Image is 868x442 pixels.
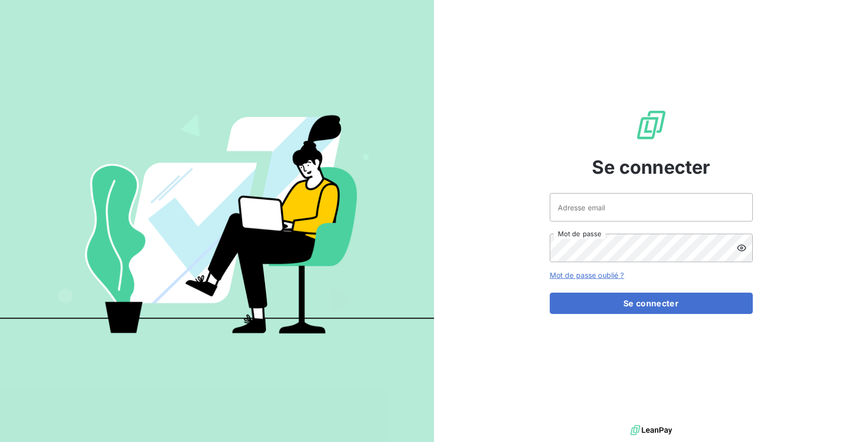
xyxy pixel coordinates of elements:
[550,293,753,314] button: Se connecter
[550,271,624,279] a: Mot de passe oublié ?
[635,109,667,141] img: Logo LeanPay
[550,193,753,222] input: placeholder
[592,153,711,181] span: Se connecter
[630,423,672,438] img: logo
